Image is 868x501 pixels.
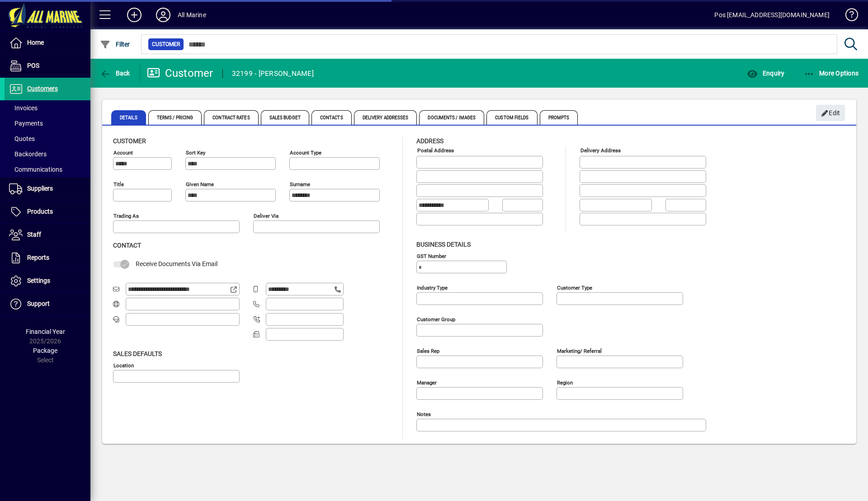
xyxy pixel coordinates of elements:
button: Add [120,7,149,23]
button: Back [98,65,132,81]
mat-label: Title [113,181,124,187]
mat-label: Customer group [417,316,455,322]
span: Documents / Images [419,110,484,125]
span: Support [27,300,50,307]
span: Backorders [9,150,47,158]
a: Payments [5,116,90,131]
span: Invoices [9,104,38,112]
span: Filter [100,41,130,48]
a: Home [5,32,90,54]
a: Reports [5,247,90,269]
span: Customer [113,137,146,145]
button: Enquiry [745,65,787,81]
a: Quotes [5,131,90,146]
mat-label: Region [557,379,573,385]
span: Receive Documents Via Email [136,260,217,267]
a: Invoices [5,100,90,116]
span: Payments [9,120,43,127]
span: Home [27,39,44,46]
span: Suppliers [27,185,53,192]
a: Products [5,201,90,223]
div: 32199 - [PERSON_NAME] [232,66,314,81]
div: Customer [147,66,213,80]
span: Staff [27,231,41,238]
span: Contacts [311,110,352,125]
mat-label: Deliver via [254,213,278,219]
span: Contact [113,242,141,249]
span: Delivery Addresses [354,110,417,125]
button: Edit [816,105,845,121]
mat-label: Industry type [417,284,448,290]
mat-label: Customer type [557,284,592,290]
div: All Marine [178,8,206,22]
mat-label: Account Type [290,150,321,156]
mat-label: Notes [417,411,431,417]
mat-label: Sort key [186,150,205,156]
span: Enquiry [747,70,784,77]
span: Custom Fields [486,110,537,125]
span: Sales defaults [113,350,162,357]
app-page-header-button: Back [90,65,140,81]
a: Knowledge Base [839,2,857,31]
span: Reports [27,254,49,261]
span: Contract Rates [204,110,258,125]
div: Pos [EMAIL_ADDRESS][DOMAIN_NAME] [714,8,830,22]
span: Business details [416,241,471,248]
span: Edit [821,106,840,121]
span: Terms / Pricing [148,110,202,125]
a: Settings [5,270,90,292]
mat-label: Location [113,362,134,368]
mat-label: Trading as [113,213,139,219]
span: Quotes [9,135,35,142]
span: Sales Budget [261,110,309,125]
span: Prompts [540,110,578,125]
mat-label: Manager [417,379,437,385]
span: Details [111,110,146,125]
a: Backorders [5,146,90,162]
span: Settings [27,277,50,284]
mat-label: Account [113,150,133,156]
span: Communications [9,166,62,173]
button: More Options [802,65,861,81]
span: Financial Year [26,328,65,335]
mat-label: Sales rep [417,347,439,354]
a: Support [5,293,90,315]
span: POS [27,62,39,69]
mat-label: GST Number [417,253,446,259]
span: Customer [152,40,180,49]
span: Address [416,137,443,145]
span: Back [100,70,130,77]
span: Products [27,208,53,215]
span: More Options [804,70,859,77]
button: Filter [98,36,132,52]
button: Profile [149,7,178,23]
a: POS [5,55,90,77]
mat-label: Marketing/ Referral [557,347,602,354]
mat-label: Given name [186,181,214,187]
span: Customers [27,85,58,92]
a: Suppliers [5,178,90,200]
a: Staff [5,224,90,246]
a: Communications [5,162,90,177]
mat-label: Surname [290,181,310,187]
span: Package [33,347,57,354]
